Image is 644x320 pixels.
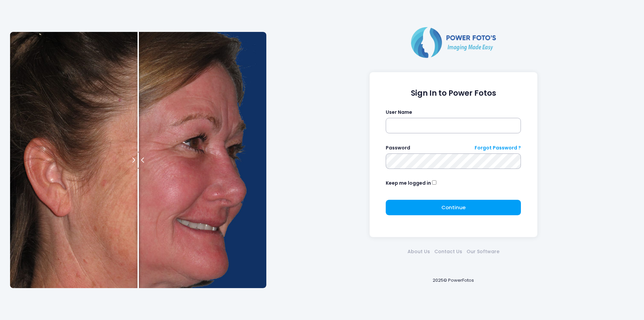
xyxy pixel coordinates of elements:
[386,200,521,215] button: Continue
[386,109,412,116] label: User Name
[405,248,432,255] a: About Us
[273,266,634,294] div: 2025© PowerFotos
[432,248,464,255] a: Contact Us
[464,248,501,255] a: Our Software
[475,144,521,151] a: Forgot Password ?
[441,204,466,211] span: Continue
[386,180,431,187] label: Keep me logged in
[408,26,499,59] img: Logo
[386,89,521,98] h1: Sign In to Power Fotos
[386,144,410,151] label: Password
